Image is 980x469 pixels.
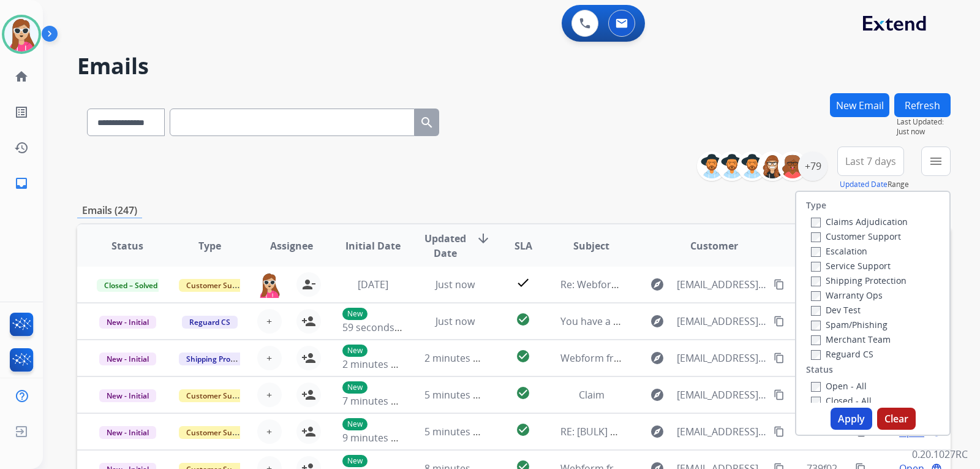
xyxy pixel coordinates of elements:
input: Dev Test [811,306,821,316]
input: Customer Support [811,232,821,242]
mat-icon: search [420,115,434,130]
button: Last 7 days [837,147,904,176]
mat-icon: explore [650,314,665,329]
mat-icon: person_add [301,314,316,329]
button: Clear [877,408,916,430]
mat-icon: history [14,140,29,155]
span: Status [111,238,143,253]
mat-icon: content_copy [774,316,785,327]
span: 5 minutes ago [424,425,490,438]
span: Customer Support [179,389,258,402]
mat-icon: check [516,275,530,290]
mat-icon: menu [929,154,943,169]
label: Claims Adjudication [811,216,908,227]
input: Shipping Protection [811,276,821,286]
mat-icon: person_add [301,424,316,439]
mat-icon: person_add [301,387,316,402]
span: Last Updated: [897,117,951,127]
input: Reguard CS [811,350,821,360]
span: Range [840,179,909,189]
mat-icon: content_copy [774,279,785,290]
span: + [266,314,272,329]
mat-icon: check_circle [516,349,530,364]
span: New - Initial [99,389,156,402]
mat-icon: check_circle [516,386,530,400]
label: Escalation [811,245,867,257]
span: + [266,424,272,439]
input: Warranty Ops [811,291,821,301]
mat-icon: person_add [301,351,316,365]
span: 59 seconds ago [342,321,414,334]
span: [EMAIL_ADDRESS][DOMAIN_NAME] [677,387,766,402]
span: 2 minutes ago [424,351,490,365]
p: New [342,381,367,394]
p: New [342,455,367,467]
input: Open - All [811,382,821,392]
button: + [257,383,282,407]
span: New - Initial [99,353,156,365]
span: + [266,387,272,402]
button: + [257,346,282,370]
mat-icon: person_remove [301,277,316,292]
mat-icon: home [14,69,29,84]
p: New [342,418,367,430]
mat-icon: content_copy [774,353,785,364]
mat-icon: check_circle [516,312,530,327]
span: Customer Support [179,279,258,292]
p: New [342,345,367,357]
input: Spam/Phishing [811,321,821,330]
p: 0.20.1027RC [912,447,968,462]
span: Claim [579,388,605,402]
span: Customer [690,238,738,253]
span: Just now [435,278,475,291]
span: Customer Support [179,426,258,439]
label: Status [806,364,833,376]
span: 2 minutes ago [342,357,408,371]
input: Closed - All [811,397,821,406]
label: Spam/Phishing [811,319,888,330]
span: Type [198,238,221,253]
span: 5 minutes ago [424,388,490,402]
mat-icon: explore [650,351,665,365]
img: avatar [4,17,39,51]
button: + [257,419,282,444]
span: Assignee [270,238,313,253]
h2: Emails [77,54,951,78]
span: Just now [435,315,475,328]
mat-icon: check_circle [516,422,530,437]
p: New [342,308,367,320]
label: Closed - All [811,395,872,406]
input: Claims Adjudication [811,218,821,227]
mat-icon: content_copy [774,389,785,400]
input: Service Support [811,262,821,272]
button: Updated Date [840,180,888,189]
mat-icon: explore [650,387,665,402]
span: Re: Webform from [EMAIL_ADDRESS][DOMAIN_NAME] on [DATE] [560,278,854,291]
button: + [257,309,282,334]
span: New - Initial [99,316,156,329]
div: +79 [798,151,827,181]
span: Last 7 days [845,159,896,164]
label: Warranty Ops [811,289,883,301]
span: Initial Date [345,238,401,253]
img: agent-avatar [257,272,282,298]
mat-icon: arrow_downward [476,231,491,246]
input: Escalation [811,247,821,257]
label: Dev Test [811,304,861,316]
span: [EMAIL_ADDRESS][DOMAIN_NAME] [677,424,766,439]
label: Service Support [811,260,891,272]
span: 9 minutes ago [342,431,408,444]
button: New Email [830,93,889,117]
mat-icon: explore [650,424,665,439]
span: Webform from [EMAIL_ADDRESS][DOMAIN_NAME] on [DATE] [560,351,838,365]
span: [EMAIL_ADDRESS][DOMAIN_NAME] [677,314,766,329]
p: Emails (247) [77,203,142,218]
span: Just now [897,127,951,137]
mat-icon: explore [650,277,665,292]
span: Updated Date [424,231,466,261]
span: + [266,351,272,365]
mat-icon: inbox [14,176,29,191]
span: Shipping Protection [179,353,263,365]
mat-icon: list_alt [14,105,29,120]
label: Reguard CS [811,348,873,360]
